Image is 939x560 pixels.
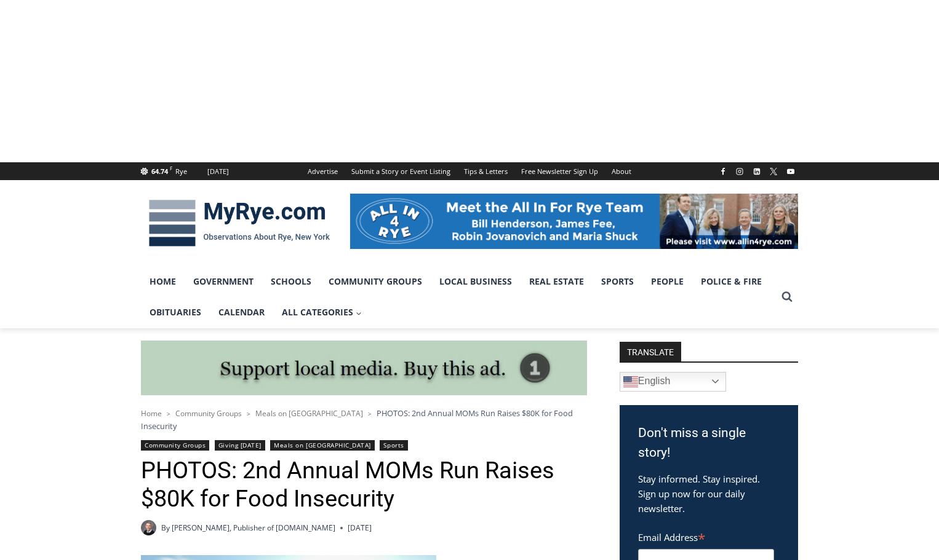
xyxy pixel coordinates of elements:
a: Government [185,266,262,297]
strong: TRANSLATE [620,342,681,361]
a: Obituaries [141,297,210,328]
a: Linkedin [749,164,764,179]
a: Sports [593,266,642,297]
img: en [623,374,638,389]
span: > [167,409,170,418]
a: Meals on [GEOGRAPHIC_DATA] [255,408,363,419]
h3: Don't miss a single story! [638,424,780,462]
span: F [170,165,172,172]
img: MyRye.com [141,191,338,255]
a: Meals on [GEOGRAPHIC_DATA] [270,440,375,451]
a: Instagram [732,164,747,179]
a: Calendar [210,297,273,328]
a: [PERSON_NAME], Publisher of [DOMAIN_NAME] [172,523,335,533]
a: Home [141,266,185,297]
nav: Primary Navigation [141,266,776,328]
a: About [605,162,638,180]
a: Community Groups [320,266,431,297]
a: Local Business [431,266,521,297]
div: Rye [175,166,187,177]
div: [DATE] [207,166,229,177]
button: View Search Form [776,286,798,308]
label: Email Address [638,525,774,547]
a: Free Newsletter Sign Up [514,162,605,180]
p: Stay informed. Stay inspired. Sign up now for our daily newsletter. [638,471,780,516]
a: People [642,266,692,297]
span: > [247,409,250,418]
a: YouTube [783,164,798,179]
a: Facebook [716,164,730,179]
a: Sports [380,440,407,451]
nav: Secondary Navigation [301,162,638,180]
a: Community Groups [175,408,242,419]
a: Police & Fire [692,266,770,297]
img: support local media, buy this ad [141,341,587,396]
a: Giving [DATE] [215,440,265,451]
a: English [620,372,726,392]
span: > [368,409,372,418]
a: Real Estate [521,266,593,297]
a: All Categories [273,297,370,328]
span: By [161,522,170,534]
span: All Categories [282,306,362,319]
a: Community Groups [141,440,209,451]
nav: Breadcrumbs [141,407,587,432]
a: Tips & Letters [457,162,514,180]
a: Submit a Story or Event Listing [345,162,457,180]
a: Advertise [301,162,345,180]
a: Schools [262,266,320,297]
span: PHOTOS: 2nd Annual MOMs Run Raises $80K for Food Insecurity [141,408,573,431]
h1: PHOTOS: 2nd Annual MOMs Run Raises $80K for Food Insecurity [141,457,587,513]
a: X [766,164,781,179]
a: Author image [141,520,156,535]
img: All in for Rye [350,194,798,249]
time: [DATE] [348,522,372,534]
span: 64.74 [151,167,168,176]
a: Home [141,408,162,419]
